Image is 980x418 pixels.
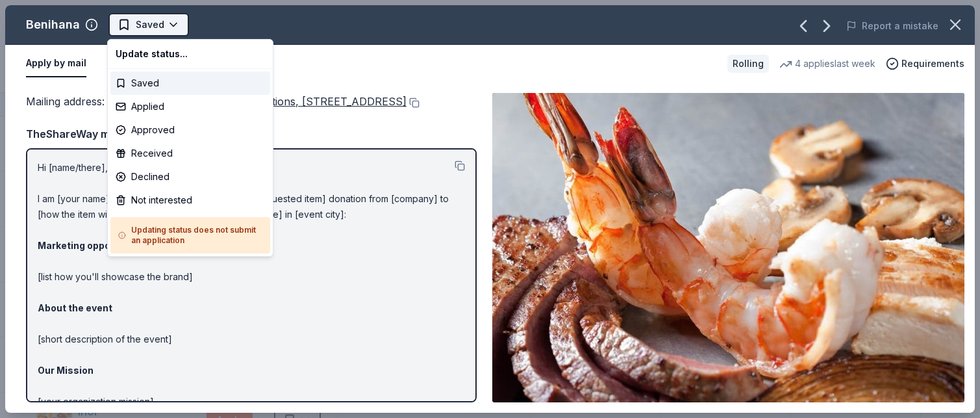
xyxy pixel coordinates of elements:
[118,225,262,246] h5: Updating status does not submit an application
[110,165,270,189] div: Declined
[110,118,270,142] div: Approved
[110,72,270,95] div: Saved
[110,189,270,212] div: Not interested
[110,142,270,165] div: Received
[110,95,270,118] div: Applied
[110,42,270,66] div: Update status...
